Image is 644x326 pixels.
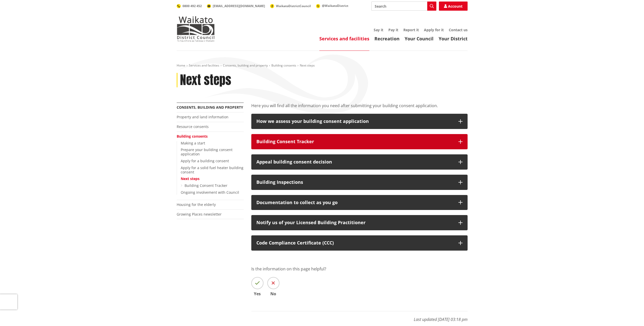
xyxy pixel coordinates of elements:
a: Growing Places newsletter [177,212,222,217]
a: Making a start [181,141,205,145]
a: Apply for it [424,27,444,32]
a: [EMAIL_ADDRESS][DOMAIN_NAME] [207,4,265,8]
button: Code Compliance Certificate (CCC) [251,235,468,251]
a: Housing for the elderly [177,202,216,207]
a: Account [439,2,468,11]
button: Appeal building consent decision [251,154,468,170]
a: Building consents [271,63,296,68]
nav: breadcrumb [177,63,468,68]
span: Yes [251,292,263,296]
a: Report it [403,27,419,32]
a: Say it [374,27,383,32]
a: Home [177,63,185,68]
span: @WaikatoDistrict [322,4,348,8]
iframe: Messenger Launcher [621,305,639,323]
a: Recreation [374,36,400,42]
span: No [267,292,279,296]
a: Resource consents [177,124,209,129]
a: Services and facilities [189,63,219,68]
a: Contact us [449,27,468,32]
a: Consents, building and property [223,63,268,68]
p: Last updated [DATE] 03:18 pm [251,311,468,322]
a: Building Consent Tracker [185,183,227,188]
a: Pay it [388,27,398,32]
button: Building Inspections [251,175,468,190]
span: 0800 492 452 [183,4,202,8]
button: Notify us of your Licensed Building Practitioner [251,215,468,230]
a: Building consents [177,134,208,139]
a: Apply for a building consent [181,158,229,163]
span: Next steps [300,63,315,68]
button: Documentation to collect as you go [251,195,468,210]
button: Building Consent Tracker [251,134,468,149]
div: How we assess your building consent application [256,119,453,124]
img: Waikato District Council - Te Kaunihera aa Takiwaa o Waikato [177,16,215,42]
div: Building Inspections [256,180,453,185]
a: @WaikatoDistrict [316,4,348,8]
span: WaikatoDistrictCouncil [276,4,311,8]
a: WaikatoDistrictCouncil [270,4,311,8]
a: Consents, building and property [177,105,243,110]
div: Appeal building consent decision [256,159,453,165]
p: Code Compliance Certificate (CCC) [256,240,453,246]
span: [EMAIL_ADDRESS][DOMAIN_NAME] [213,4,265,8]
a: Next steps [181,176,200,181]
div: Building Consent Tracker [256,139,453,144]
a: Prepare your building consent application [181,147,233,156]
a: Ongoing involvement with Council [181,190,239,195]
h1: Next steps [180,73,231,88]
a: Your Council [405,36,434,42]
p: Here you will find all the information you need after submitting your building consent application. [251,103,468,109]
input: Search input [371,2,436,11]
button: How we assess your building consent application [251,114,468,129]
a: Services and facilities [319,36,369,42]
a: Property and land information [177,115,228,119]
div: Notify us of your Licensed Building Practitioner [256,220,453,225]
a: Your District [439,36,468,42]
a: Apply for a solid fuel heater building consent​ [181,165,243,174]
p: Is the information on this page helpful? [251,266,468,272]
a: 0800 492 452 [177,4,202,8]
div: Documentation to collect as you go [256,200,453,205]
